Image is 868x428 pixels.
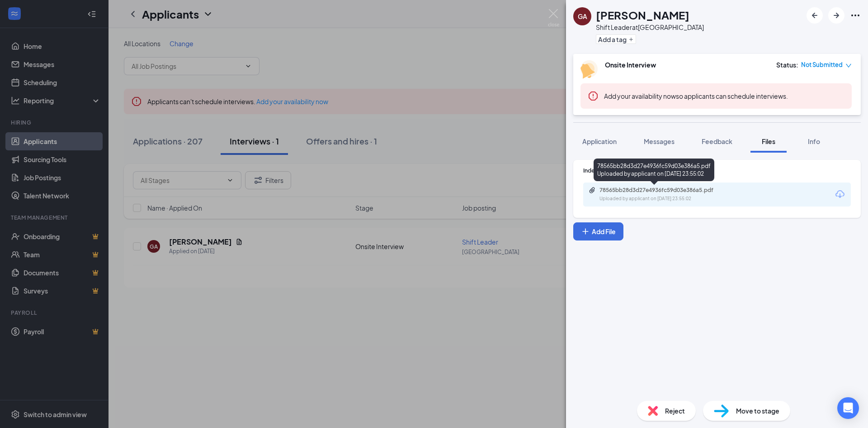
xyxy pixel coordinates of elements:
[583,167,851,174] div: Indeed Resume
[736,406,779,416] span: Move to stage
[594,159,714,181] div: 78565bb28d3d27e4936fc59d03e386a5.pdf Uploaded by applicant on [DATE] 23:55:02
[604,91,676,101] button: Add your availability now
[828,7,844,24] button: ArrowRight
[807,7,823,24] button: ArrowLeftNew
[596,7,689,23] h1: [PERSON_NAME]
[604,92,788,100] span: so applicants can schedule interviews.
[582,137,617,145] span: Application
[665,406,685,416] span: Reject
[845,63,852,69] span: down
[837,397,859,419] div: Open Intercom Messenger
[599,195,735,202] div: Uploaded by applicant on [DATE] 23:55:02
[589,187,735,202] a: Paperclip78565bb28d3d27e4936fc59d03e386a5.pdfUploaded by applicant on [DATE] 23:55:02
[581,227,590,236] svg: Plus
[589,187,596,194] svg: Paperclip
[850,10,861,21] svg: Ellipses
[801,60,843,69] span: Not Submitted
[762,137,775,145] span: Files
[578,12,587,21] div: GA
[596,34,636,44] button: PlusAdd a tag
[835,189,845,200] svg: Download
[644,137,675,145] span: Messages
[776,60,798,69] div: Status :
[596,23,704,32] div: Shift Leader at [GEOGRAPHIC_DATA]
[628,37,634,42] svg: Plus
[831,10,842,21] svg: ArrowRight
[605,61,656,69] b: Onsite Interview
[588,91,599,101] svg: Error
[573,222,623,240] button: Add FilePlus
[599,187,726,194] div: 78565bb28d3d27e4936fc59d03e386a5.pdf
[702,137,732,145] span: Feedback
[809,10,820,21] svg: ArrowLeftNew
[808,137,820,145] span: Info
